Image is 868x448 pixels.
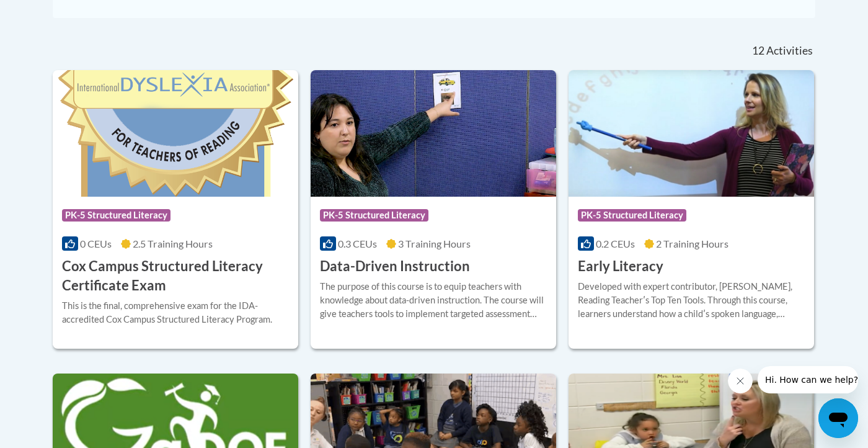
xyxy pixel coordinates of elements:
img: Course Logo [311,70,556,197]
span: 2 Training Hours [656,238,728,249]
h3: Early Literacy [578,257,663,276]
span: 2.5 Training Hours [133,238,213,249]
span: PK-5 Structured Literacy [578,209,686,222]
iframe: Message from company [758,366,858,393]
span: 3 Training Hours [398,238,471,249]
span: 0.3 CEUs [338,238,377,249]
img: Course Logo [569,70,814,197]
div: This is the final, comprehensive exam for the IDA-accredited Cox Campus Structured Literacy Program. [62,299,289,326]
span: PK-5 Structured Literacy [320,209,428,222]
div: Developed with expert contributor, [PERSON_NAME], Reading Teacherʹs Top Ten Tools. Through this c... [578,280,805,321]
span: 0 CEUs [80,238,112,249]
a: Course LogoPK-5 Structured Literacy0.2 CEUs2 Training Hours Early LiteracyDeveloped with expert c... [569,70,814,348]
h3: Cox Campus Structured Literacy Certificate Exam [62,257,289,295]
iframe: Button to launch messaging window [818,398,858,438]
img: Course Logo [53,70,298,197]
div: The purpose of this course is to equip teachers with knowledge about data-driven instruction. The... [320,280,547,321]
span: Activities [766,44,813,58]
a: Course LogoPK-5 Structured Literacy0 CEUs2.5 Training Hours Cox Campus Structured Literacy Certif... [53,70,298,348]
iframe: Close message [728,369,753,393]
span: PK-5 Structured Literacy [62,209,170,222]
a: Course LogoPK-5 Structured Literacy0.3 CEUs3 Training Hours Data-Driven InstructionThe purpose of... [311,70,556,348]
span: 0.2 CEUs [596,238,635,249]
h3: Data-Driven Instruction [320,257,470,276]
span: 12 [752,44,764,58]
